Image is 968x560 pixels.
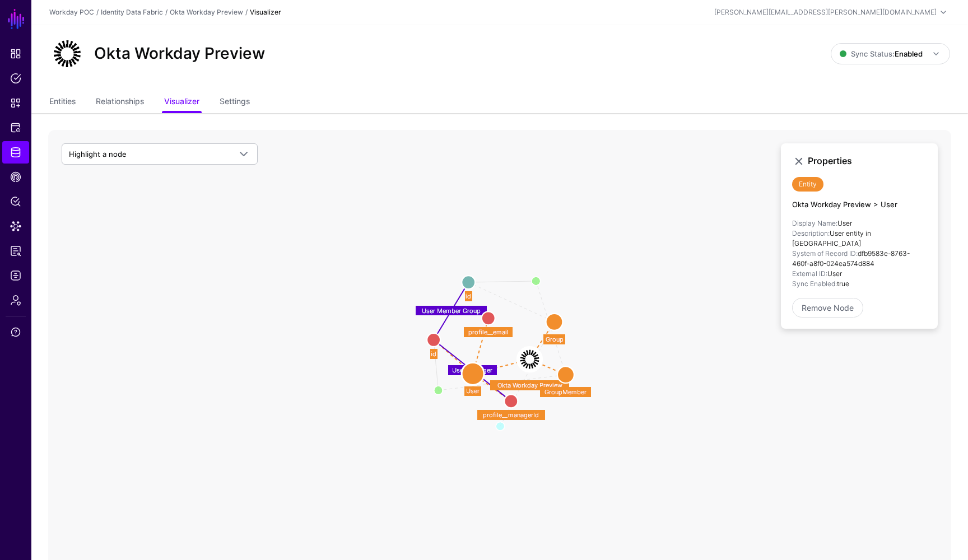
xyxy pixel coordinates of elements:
text: User Member Group [422,307,481,315]
a: Visualizer [164,92,199,113]
text: User [466,387,480,395]
a: CAEP Hub [2,166,29,188]
a: Remove Node [792,298,863,318]
div: / [243,7,250,17]
text: Group [546,335,564,343]
li: User [792,269,927,279]
span: Policy Lens [10,196,21,207]
span: CAEP Hub [10,171,21,183]
a: Snippets [2,92,29,114]
strong: Sync Enabled: [792,279,837,288]
a: Policy Lens [2,190,29,213]
span: Data Lens [10,221,21,232]
text: Okta Workday Preview [497,381,562,389]
a: Relationships [96,92,144,113]
a: Settings [220,92,250,113]
a: Access Reporting [2,240,29,262]
strong: Display Name: [792,219,837,227]
div: / [163,7,170,17]
a: Identity Data Fabric [101,8,163,16]
span: Admin [10,295,21,306]
span: Logs [10,270,21,281]
strong: External ID: [792,269,827,278]
div: [PERSON_NAME][EMAIL_ADDRESS][PERSON_NAME][DOMAIN_NAME] [714,7,937,17]
span: Dashboard [10,48,21,59]
span: Protected Systems [10,122,21,133]
strong: Description: [792,229,830,237]
h2: Okta Workday Preview [94,44,265,63]
a: Logs [2,264,29,287]
text: GroupMember [544,388,587,396]
a: Entities [49,92,76,113]
a: Policies [2,67,29,90]
a: Data Lens [2,215,29,237]
span: Sync Status: [840,49,923,58]
text: profile__email [468,328,509,336]
h3: Properties [808,156,927,166]
div: / [94,7,101,17]
span: Entity [792,177,823,192]
text: User Manager [452,366,492,374]
strong: Enabled [895,49,923,58]
li: User entity in [GEOGRAPHIC_DATA] [792,228,927,249]
span: Identity Data Fabric [10,147,21,158]
strong: System of Record ID: [792,249,858,258]
a: SGNL [7,7,26,31]
span: Highlight a node [69,150,127,158]
a: Protected Systems [2,116,29,139]
a: Okta Workday Preview [170,8,243,16]
li: true [792,279,927,289]
text: id [431,350,436,358]
span: Access Reporting [10,245,21,256]
text: profile__managerId [483,411,539,419]
li: dfb9583e-8763-460f-a8f0-024ea574d884 [792,249,927,269]
strong: Visualizer [250,8,281,16]
span: Support [10,326,21,338]
span: Policies [10,73,21,84]
a: Admin [2,289,29,311]
a: Identity Data Fabric [2,141,29,164]
text: id [466,292,471,300]
a: Dashboard [2,43,29,65]
h4: Okta Workday Preview > User [792,200,927,209]
span: Snippets [10,97,21,109]
a: Workday POC [49,8,94,16]
img: svg+xml;base64,PHN2ZyB3aWR0aD0iNjQiIGhlaWdodD0iNjQiIHZpZXdCb3g9IjAgMCA2NCA2NCIgZmlsbD0ibm9uZSIgeG... [49,36,85,72]
li: User [792,218,927,228]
